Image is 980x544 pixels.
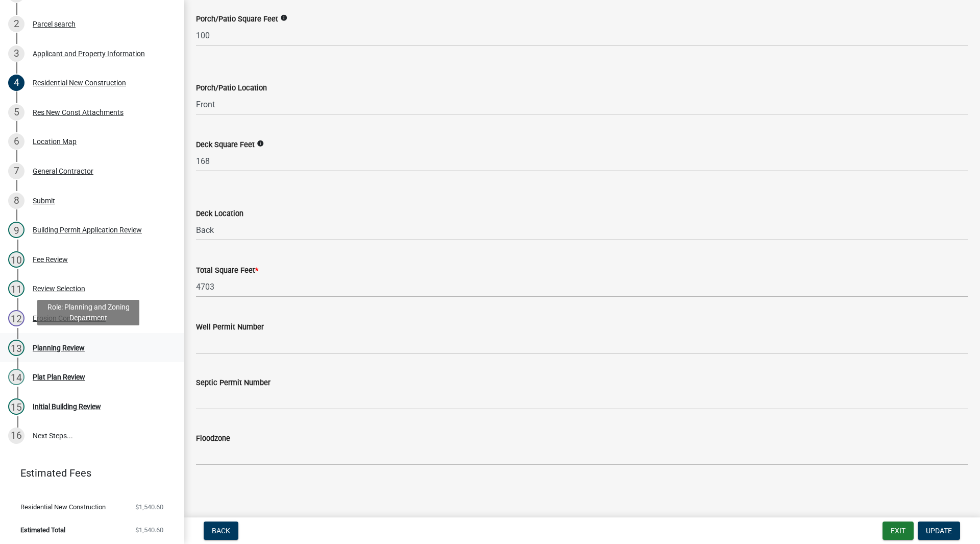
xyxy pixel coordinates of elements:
[918,522,960,540] button: Update
[8,340,24,356] div: 13
[8,133,24,150] div: 6
[20,504,106,510] span: Residential New Construction
[33,373,85,381] div: Plat Plan Review
[8,398,24,415] div: 15
[196,85,267,92] label: Porch/Patio Location
[135,504,163,510] span: $1,540.60
[33,256,68,263] div: Fee Review
[8,45,24,62] div: 3
[33,50,145,57] div: Applicant and Property Information
[33,226,142,233] div: Building Permit Application Review
[196,141,255,149] label: Deck Square Feet
[33,20,76,28] div: Parcel search
[8,280,24,297] div: 11
[196,324,264,331] label: Well Permit Number
[196,380,271,387] label: Septic Permit Number
[8,222,24,238] div: 9
[883,522,914,540] button: Exit
[8,310,24,326] div: 12
[257,140,264,147] i: info
[204,522,238,540] button: Back
[196,267,258,274] label: Total Square Feet
[196,16,278,23] label: Porch/Patio Square Feet
[135,527,163,533] span: $1,540.60
[212,527,230,535] span: Back
[8,251,24,268] div: 10
[20,527,65,533] span: Estimated Total
[196,435,230,442] label: Floodzone
[37,300,139,325] div: Role: Planning and Zoning Department
[33,285,85,292] div: Review Selection
[8,463,167,483] a: Estimated Fees
[196,210,243,218] label: Deck Location
[8,369,24,385] div: 14
[33,197,55,204] div: Submit
[33,138,77,145] div: Location Map
[8,75,24,91] div: 4
[8,193,24,209] div: 8
[33,344,85,351] div: Planning Review
[33,168,93,175] div: General Contractor
[280,14,287,21] i: info
[33,79,126,86] div: Residential New Construction
[8,104,24,121] div: 5
[33,315,106,322] div: Erosion Control Review
[8,428,24,444] div: 16
[33,403,101,410] div: Initial Building Review
[926,527,952,535] span: Update
[33,109,124,116] div: Res New Const Attachments
[8,163,24,179] div: 7
[8,16,24,32] div: 2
